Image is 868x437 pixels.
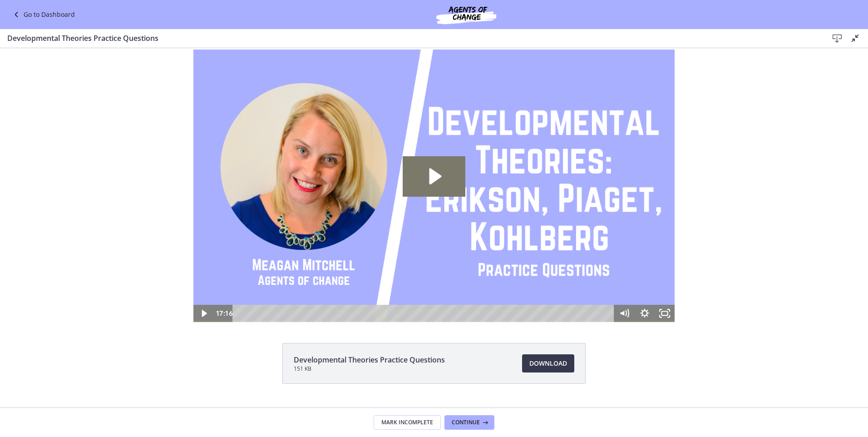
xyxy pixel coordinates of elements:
[294,354,445,365] span: Developmental Theories Practice Questions
[193,257,213,274] button: Play Video
[403,108,465,148] button: Play Video: cbe1jt1t4o1cl02siaug.mp4
[294,365,445,372] span: 151 KB
[452,419,480,426] span: Continue
[240,257,610,274] div: Playbar
[412,4,521,25] img: Agents of Change
[374,415,441,430] button: Mark Incomplete
[11,9,75,20] a: Go to Dashboard
[529,358,567,369] span: Download
[7,33,814,44] h3: Developmental Theories Practice Questions
[381,419,433,426] span: Mark Incomplete
[635,257,655,274] button: Show settings menu
[655,257,675,274] button: Fullscreen
[615,257,635,274] button: Mute
[444,415,494,430] button: Continue
[522,354,574,372] a: Download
